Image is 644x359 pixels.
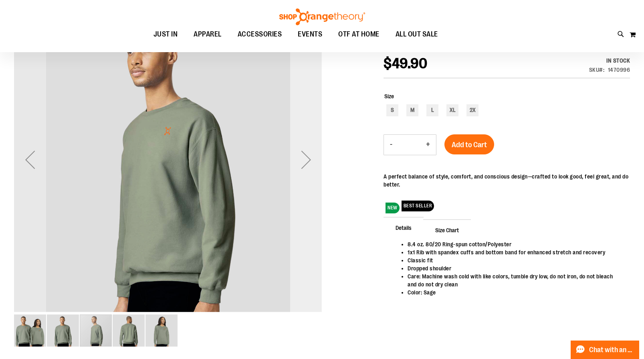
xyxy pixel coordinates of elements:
img: Unisex Midweight Sweatshirt [14,4,322,312]
div: image 3 of 5 [80,314,113,347]
div: image 2 of 5 [47,314,80,347]
img: Shop Orangetheory [278,8,366,25]
button: Add to Cart [444,134,494,154]
img: Unisex Midweight Sweatshirt [14,314,46,347]
span: Size [384,93,394,99]
div: image 5 of 5 [145,314,178,347]
div: carousel [14,5,322,347]
div: 2X [466,104,478,116]
li: Classic fit [408,256,622,264]
img: Unisex Midweight Sweatshirt [113,314,145,347]
div: In stock [589,57,630,65]
div: M [406,104,418,116]
span: Details [384,217,424,238]
span: EVENTS [298,25,322,43]
li: Dropped shoulder [408,264,622,272]
input: Product quantity [398,135,420,154]
img: Unisex Midweight Sweatshirt [145,314,178,347]
span: ACCESSORIES [238,25,282,43]
div: Availability [589,57,630,65]
span: OTF AT HOME [338,25,380,43]
div: A perfect balance of style, comfort, and conscious design—crafted to look good, feel great, and d... [384,172,630,189]
span: Size Chart [423,219,471,240]
span: NEW [386,203,400,213]
span: BEST SELLER [402,201,434,211]
strong: SKU [589,67,605,73]
div: S [386,104,398,116]
div: L [426,104,438,116]
div: XL [446,104,458,116]
div: image 1 of 5 [14,314,47,347]
div: 1470996 [608,66,630,74]
div: Next [290,5,322,314]
li: Care: Machine wash cold with like colors, tumble dry low, do not iron, do not bleach and do not d... [408,272,622,288]
li: 8.4 oz. 80/20 Ring-spun cotton/Polyester [408,240,622,248]
span: Chat with an Expert [589,346,634,354]
span: JUST IN [153,25,178,43]
div: Unisex Midweight Sweatshirt [14,5,322,314]
button: Decrease product quantity [384,135,398,155]
span: APPAREL [194,25,222,43]
span: Add to Cart [452,140,487,149]
div: image 4 of 5 [113,314,145,347]
img: Unisex Midweight Sweatshirt [47,314,79,347]
button: Increase product quantity [420,135,436,155]
div: Previous [14,5,46,314]
span: ALL OUT SALE [396,25,438,43]
button: Chat with an Expert [571,341,640,359]
li: 1x1 Rib with spandex cuffs and bottom band for enhanced stretch and recovery [408,248,622,256]
span: $49.90 [384,55,427,72]
li: Color: Sage [408,288,622,296]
